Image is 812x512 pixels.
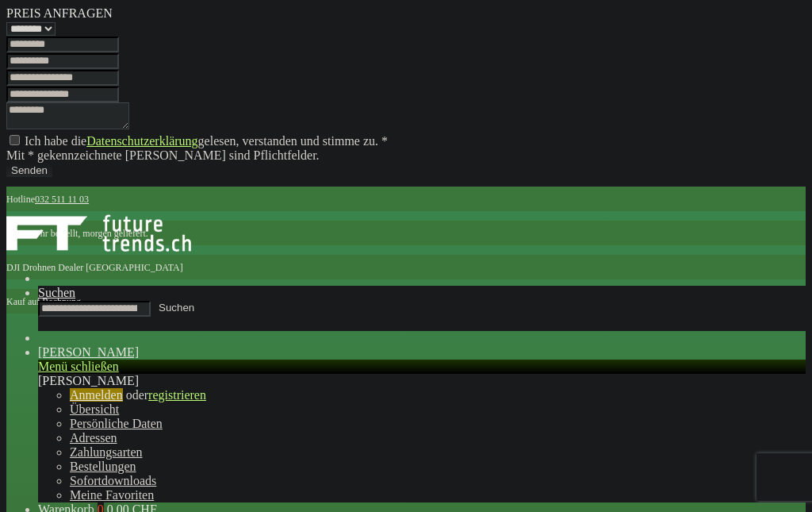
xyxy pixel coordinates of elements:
a: Adressen [70,431,117,445]
a: registrieren [148,388,206,402]
span: [PERSON_NAME] [38,345,139,359]
div: PREIS ANFRAGEN [6,6,806,21]
div: Mit * gekennzeichnete [PERSON_NAME] sind Pflichtfelder. [6,148,806,163]
img: Shop Futuretrends - zur Startseite wechseln [6,210,232,256]
span: Suchen [38,286,75,299]
a: Zahlungsarten [70,445,143,459]
a: Menü schließen [38,360,119,373]
a: Meine Favoriten [70,488,154,502]
p: DJI Drohnen Dealer [GEOGRAPHIC_DATA] [6,255,806,279]
a: Übersicht [70,402,119,416]
a: Bestellungen [70,460,136,473]
a: 032 511 11 03 [35,194,89,205]
a: Dein Konto [38,345,139,359]
button: Senden [6,164,52,177]
a: Anmelden [70,388,123,402]
span: [PERSON_NAME] [38,374,139,387]
a: Datenschutzerklärung [86,134,197,148]
label: Ich habe die gelesen, verstanden und stimme zu. * [25,134,388,148]
p: Kauf auf Rechnung [6,289,806,314]
a: Suche anzeigen / schließen [38,286,75,299]
span: oder [126,388,206,402]
a: Persönliche Daten [70,417,163,430]
a: Shop Futuretrends - zur Startseite wechseln [6,244,232,258]
p: Hotline [6,187,806,211]
a: Sofortdownloads [70,474,156,487]
span: Suchen [159,302,194,314]
button: Suchen [154,301,199,314]
input: Produkt, Marke, Kategorie, EAN, Artikelnummer… [38,301,151,317]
